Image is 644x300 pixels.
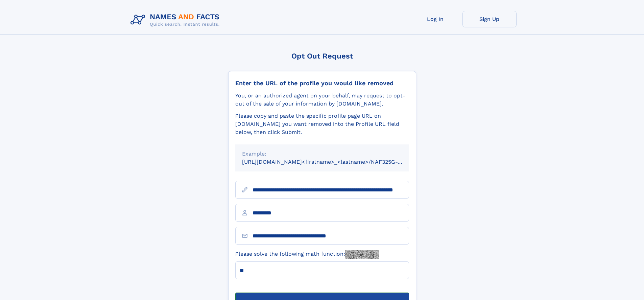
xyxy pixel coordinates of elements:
[235,79,409,87] div: Enter the URL of the profile you would like removed
[235,112,409,136] div: Please copy and paste the specific profile page URL on [DOMAIN_NAME] you want removed into the Pr...
[408,11,462,27] a: Log In
[228,52,416,60] div: Opt Out Request
[462,11,517,27] a: Sign Up
[235,92,409,108] div: You, or an authorized agent on your behalf, may request to opt-out of the sale of your informatio...
[128,11,225,29] img: Logo Names and Facts
[235,250,379,259] label: Please solve the following math function:
[242,159,422,165] small: [URL][DOMAIN_NAME]<firstname>_<lastname>/NAF325G-xxxxxxxx
[242,150,402,158] div: Example:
